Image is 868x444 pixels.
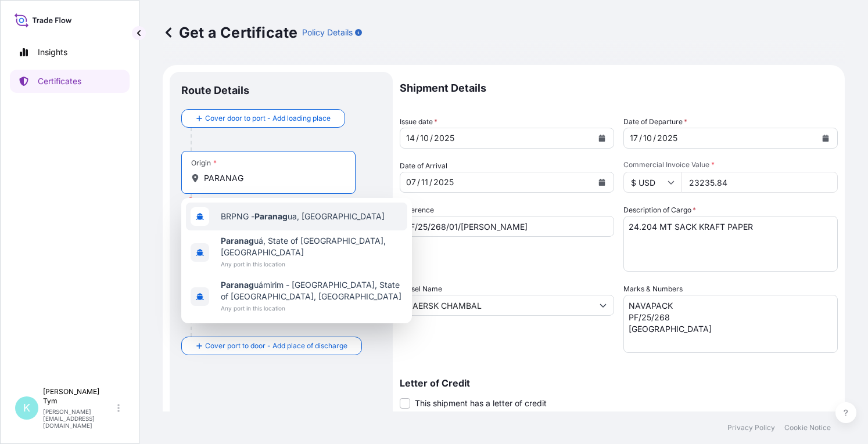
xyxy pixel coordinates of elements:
[432,175,455,189] div: year,
[254,211,288,221] b: Paranag
[163,23,297,42] p: Get a Certificate
[400,216,614,237] input: Enter booking reference
[400,72,838,104] p: Shipment Details
[187,195,270,207] div: Please select an origin
[405,175,417,189] div: day,
[430,131,433,145] div: /
[639,131,642,145] div: /
[429,175,432,189] div: /
[623,204,696,216] label: Description of Cargo
[221,302,403,314] span: Any port in this location
[417,175,420,189] div: /
[682,172,838,193] input: Enter amount
[400,378,838,388] p: Letter of Credit
[221,236,254,246] b: Paranag
[416,131,419,145] div: /
[656,131,679,145] div: year,
[23,402,30,414] span: K
[43,408,115,429] p: [PERSON_NAME][EMAIL_ADDRESS][DOMAIN_NAME]
[623,283,683,295] label: Marks & Numbers
[415,398,547,409] span: This shipment has a letter of credit
[593,295,614,316] button: Show suggestions
[623,116,687,128] span: Date of Departure
[653,131,656,145] div: /
[642,131,653,145] div: month,
[433,131,455,145] div: year,
[38,46,67,58] p: Insights
[221,279,403,302] span: uámirim - [GEOGRAPHIC_DATA], State of [GEOGRAPHIC_DATA], [GEOGRAPHIC_DATA]
[302,27,353,38] p: Policy Details
[405,131,416,145] div: day,
[38,75,81,87] p: Certificates
[784,423,831,432] p: Cookie Notice
[181,84,249,98] p: Route Details
[221,235,403,258] span: uá, State of [GEOGRAPHIC_DATA], [GEOGRAPHIC_DATA]
[629,131,639,145] div: day,
[400,283,442,295] label: Vessel Name
[205,340,347,352] span: Cover port to door - Add place of discharge
[221,211,385,222] span: BRPNG - ua, [GEOGRAPHIC_DATA]
[205,113,331,124] span: Cover door to port - Add loading place
[593,173,611,192] button: Calendar
[191,158,217,168] div: Origin
[181,198,412,323] div: Show suggestions
[400,295,593,316] input: Type to search vessel name or IMO
[419,131,430,145] div: month,
[420,175,429,189] div: month,
[727,423,775,432] p: Privacy Policy
[400,204,434,216] label: Reference
[221,280,254,290] b: Paranag
[204,172,341,184] input: Origin
[593,129,611,147] button: Calendar
[816,129,835,147] button: Calendar
[43,387,115,406] p: [PERSON_NAME] Tym
[221,258,403,270] span: Any port in this location
[400,116,437,128] span: Issue date
[623,160,838,169] span: Commercial Invoice Value
[400,160,447,172] span: Date of Arrival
